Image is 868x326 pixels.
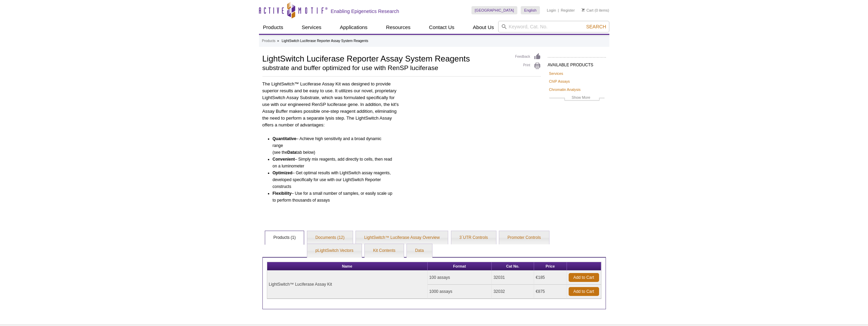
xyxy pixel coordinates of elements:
img: Your Cart [582,8,585,12]
a: Chromatin Analysis [549,86,581,93]
li: | [558,6,559,14]
th: Price [534,262,567,271]
a: Resources [382,21,415,34]
li: – Achieve high sensitivity and a broad dynamic range (see the tab below) [273,135,393,156]
a: Products (1) [265,231,304,245]
td: €875 [534,285,567,299]
a: ChIP Assays [549,78,570,84]
b: Quantitative [273,136,296,141]
a: Kit Contents [365,244,403,258]
input: Keyword, Cat. No. [498,21,609,32]
li: – Use for a small number of samples, or easily scale up to perform thousands of assays [273,190,393,204]
td: €185 [534,271,567,285]
td: 100 assays [428,271,492,285]
b: Convenient [273,157,295,162]
th: Cat No. [492,262,534,271]
a: Contact Us [425,21,458,34]
a: Products [262,38,275,44]
b: Flexibility [273,191,292,196]
th: Name [267,262,428,271]
a: Add to Cart [569,273,599,282]
a: Register [561,8,575,13]
a: Show More [549,94,605,102]
p: The LightSwitch™ Luciferase Assay Kit was designed to provide superior results and be easy to use... [262,81,399,128]
h1: LightSwitch Luciferase Reporter Assay System Reagents [262,53,508,63]
a: Add to Cart [569,287,599,296]
a: 3´UTR Controls [451,231,496,245]
a: Applications [336,21,372,34]
a: Documents (12) [307,231,353,245]
a: Print [515,62,541,70]
h2: Enabling Epigenetics Research [331,8,399,14]
td: 32032 [492,285,534,299]
a: English [521,6,540,14]
a: Feedback [515,53,541,60]
a: Promoter Controls [499,231,549,245]
b: Data [287,150,296,155]
li: – Simply mix reagents, add directly to cells, then read on a luminometer [273,156,393,169]
h2: substrate and buffer optimized for use with RenSP luciferase [262,65,508,71]
button: Search [584,24,608,30]
td: 1000 assays [428,285,492,299]
a: Data [407,244,432,258]
a: LightSwitch™ Luciferase Assay Overview [356,231,448,245]
td: 32031 [492,271,534,285]
a: Login [547,8,556,13]
a: Products [259,21,287,34]
td: LightSwitch™ Luciferase Assay Kit [267,271,428,299]
li: » [277,39,279,43]
li: – Get optimal results with LightSwitch assay reagents, developed specifically for use with our Li... [273,169,393,190]
li: LightSwitch Luciferase Reporter Assay System Reagents [282,39,368,43]
a: pLightSwitch Vectors [307,244,362,258]
h2: AVAILABLE PRODUCTS [548,57,606,69]
a: About Us [469,21,498,34]
th: Format [428,262,492,271]
a: [GEOGRAPHIC_DATA] [471,6,518,14]
iframe: Watch the Lightswitch video [404,81,541,157]
a: Services [549,70,563,77]
li: (0 items) [582,6,609,14]
a: Cart [582,8,594,13]
b: Optimized [273,171,293,175]
span: Search [586,24,606,29]
a: Services [298,21,326,34]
